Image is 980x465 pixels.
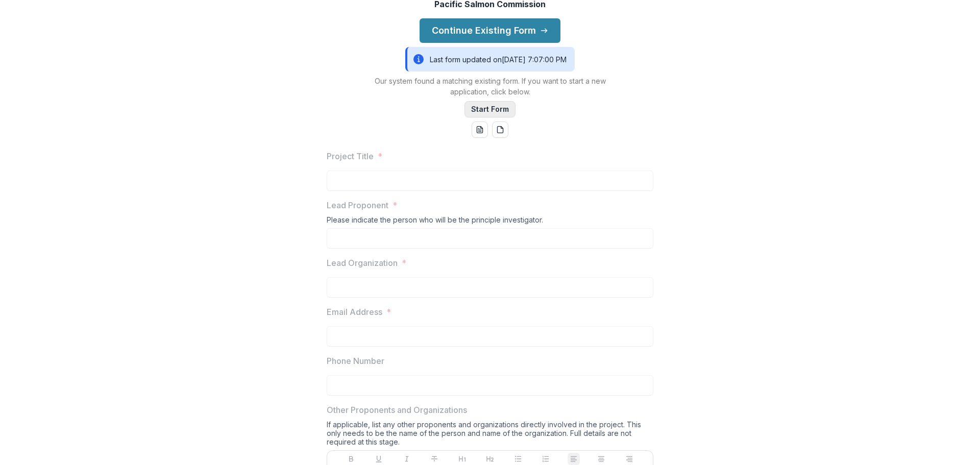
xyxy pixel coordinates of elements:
p: Email Address [327,306,382,318]
button: Heading 1 [456,453,469,465]
p: Phone Number [327,355,384,367]
p: Project Title [327,150,374,162]
button: Ordered List [540,453,552,465]
p: Our system found a matching existing form. If you want to start a new application, click below. [362,76,618,97]
p: Other Proponents and Organizations [327,404,467,416]
button: Align Left [568,453,580,465]
button: Continue Existing Form [420,18,560,43]
button: Align Right [623,453,635,465]
div: Please indicate the person who will be the principle investigator. [327,215,653,228]
div: If applicable, list any other proponents and organizations directly involved in the project. This... [327,420,653,450]
button: Underline [373,453,385,465]
button: Bold [345,453,357,465]
div: Last form updated on [DATE] 7:07:00 PM [405,47,575,71]
button: Italicize [401,453,413,465]
button: Align Center [595,453,607,465]
button: Heading 2 [484,453,496,465]
p: Lead Proponent [327,199,388,211]
button: word-download [472,121,488,138]
button: pdf-download [492,121,508,138]
p: Lead Organization [327,257,398,269]
button: Strike [428,453,440,465]
button: Start Form [464,101,516,117]
button: Bullet List [512,453,524,465]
